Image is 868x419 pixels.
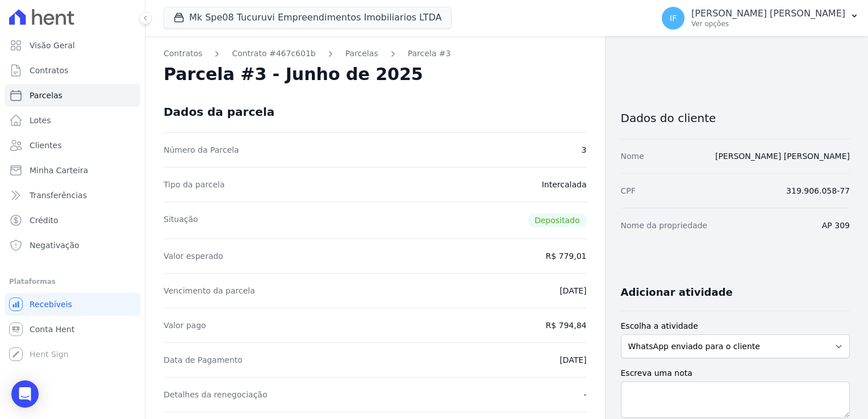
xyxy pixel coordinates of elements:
div: Open Intercom Messenger [11,380,39,408]
dd: [DATE] [560,354,586,366]
a: Recebíveis [5,293,140,316]
a: Parcela #3 [408,48,451,60]
p: [PERSON_NAME] [PERSON_NAME] [691,8,845,19]
p: Ver opções [691,19,845,28]
dd: 319.906.058-77 [786,185,850,196]
h3: Adicionar atividade [621,286,733,299]
span: Transferências [30,190,87,201]
dt: Detalhes da renegociação [164,389,268,400]
span: Depositado [528,213,587,227]
button: IF [PERSON_NAME] [PERSON_NAME] Ver opções [653,2,868,34]
a: [PERSON_NAME] [PERSON_NAME] [715,152,850,161]
span: Lotes [30,115,51,126]
dt: Tipo da parcela [164,179,225,190]
a: Conta Hent [5,318,140,341]
dt: Valor esperado [164,250,223,262]
span: Crédito [30,215,59,226]
a: Crédito [5,209,140,232]
span: Clientes [30,140,61,151]
dt: CPF [621,185,636,196]
dd: [DATE] [560,285,586,296]
a: Contrato #467c601b [232,48,315,60]
div: Plataformas [9,275,136,288]
dt: Vencimento da parcela [164,285,255,296]
a: Transferências [5,184,140,207]
dd: R$ 779,01 [545,250,586,262]
span: Contratos [30,65,68,76]
h2: Parcela #3 - Junho de 2025 [164,64,423,85]
dt: Nome da propriedade [621,220,708,231]
label: Escolha a atividade [621,320,850,332]
dd: AP 309 [822,220,850,231]
dd: R$ 794,84 [545,320,586,331]
div: Dados da parcela [164,105,274,119]
a: Parcelas [345,48,378,60]
span: Visão Geral [30,40,75,51]
a: Negativação [5,234,140,257]
a: Minha Carteira [5,159,140,182]
span: Negativação [30,240,80,251]
a: Contratos [5,59,140,82]
span: Parcelas [30,90,62,101]
dt: Número da Parcela [164,144,239,156]
span: Minha Carteira [30,165,88,176]
dt: Situação [164,213,198,227]
dd: 3 [582,144,587,156]
span: IF [670,14,677,22]
label: Escreva uma nota [621,367,850,379]
span: Recebíveis [30,299,72,310]
a: Clientes [5,134,140,157]
a: Lotes [5,109,140,132]
a: Visão Geral [5,34,140,57]
dd: - [583,389,586,400]
dt: Data de Pagamento [164,354,243,366]
a: Contratos [164,48,202,60]
span: Conta Hent [30,324,74,335]
a: Parcelas [5,84,140,107]
dt: Valor pago [164,320,206,331]
nav: Breadcrumb [164,48,587,60]
button: Mk Spe08 Tucuruvi Empreendimentos Imobiliarios LTDA [164,7,452,28]
dt: Nome [621,150,644,162]
dd: Intercalada [542,179,587,190]
h3: Dados do cliente [621,111,850,125]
